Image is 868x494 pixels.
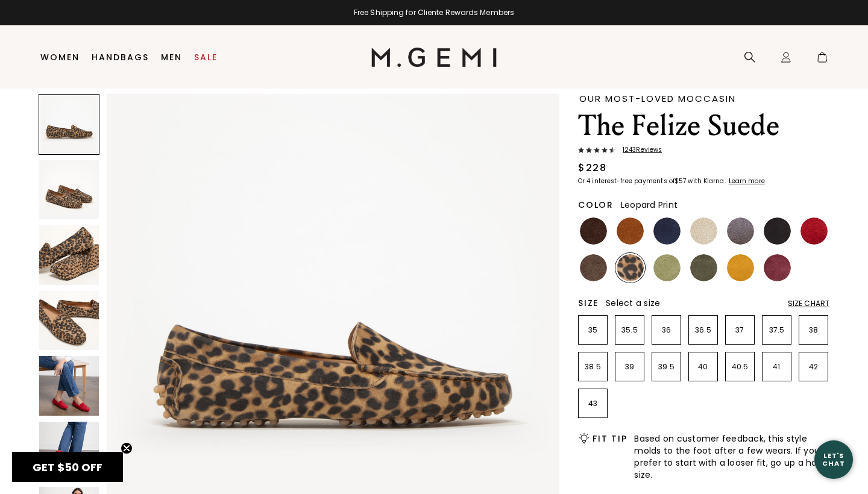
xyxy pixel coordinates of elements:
[39,291,99,351] img: The Felize Suede
[615,325,644,335] p: 35.5
[652,325,681,335] p: 36
[121,442,133,454] button: Close teaser
[764,254,791,281] img: Burgundy
[578,298,599,308] h2: Size
[194,52,218,62] a: Sale
[763,362,791,372] p: 41
[617,217,644,245] img: Saddle
[593,434,627,443] h2: Fit Tip
[690,254,717,281] img: Olive
[763,325,791,335] p: 37.5
[653,217,681,245] img: Midnight Blue
[617,254,644,281] img: Leopard Print
[39,225,99,285] img: The Felize Suede
[578,161,606,175] div: $228
[799,325,828,335] p: 38
[799,362,828,372] p: 42
[814,452,853,467] div: Let's Chat
[580,217,607,245] img: Chocolate
[689,325,717,335] p: 36.5
[788,299,829,308] div: Size Chart
[579,325,607,335] p: 35
[371,48,497,67] img: M.Gemi
[12,452,123,482] div: GET $50 OFFClose teaser
[726,325,754,335] p: 37
[615,146,662,154] span: 1243 Review s
[688,177,727,186] klarna-placement-style-body: with Klarna
[579,399,607,408] p: 43
[92,52,149,62] a: Handbags
[161,52,182,62] a: Men
[578,200,614,210] h2: Color
[728,178,765,185] a: Learn more
[579,94,829,103] div: Our Most-Loved Moccasin
[578,109,829,143] h1: The Felize Suede
[40,52,80,62] a: Women
[727,217,754,245] img: Gray
[729,177,765,186] klarna-placement-style-cta: Learn more
[39,160,99,220] img: The Felize Suede
[578,146,829,156] a: 1243Reviews
[634,433,829,481] span: Based on customer feedback, this style molds to the foot after a few wears. If you prefer to star...
[653,254,681,281] img: Pistachio
[578,177,675,186] klarna-placement-style-body: Or 4 interest-free payments of
[606,297,660,309] span: Select a size
[39,422,99,481] img: The Felize Suede
[764,217,791,245] img: Black
[615,362,644,372] p: 39
[652,362,681,372] p: 39.5
[800,217,828,245] img: Sunset Red
[727,254,754,281] img: Sunflower
[689,362,717,372] p: 40
[675,177,686,186] klarna-placement-style-amount: $57
[39,356,99,416] img: The Felize Suede
[690,217,717,245] img: Latte
[579,362,607,372] p: 38.5
[621,199,678,211] span: Leopard Print
[33,460,102,475] span: GET $50 OFF
[726,362,754,372] p: 40.5
[580,254,607,281] img: Mushroom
